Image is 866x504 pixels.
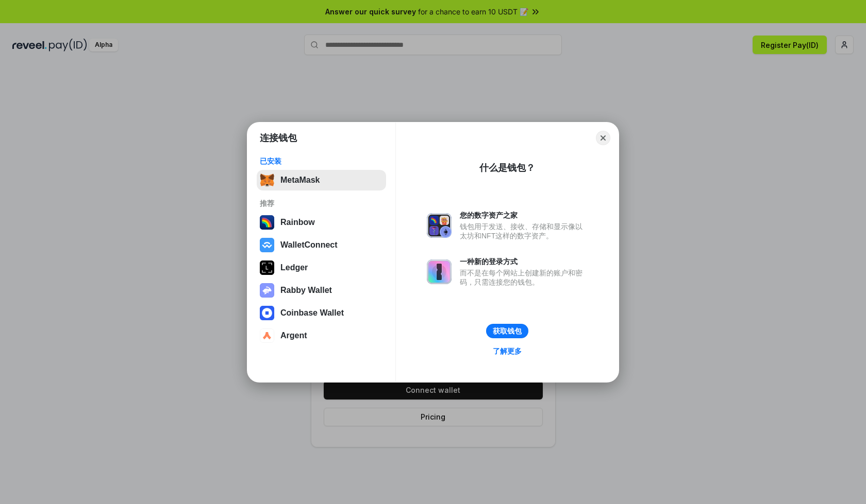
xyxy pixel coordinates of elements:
[260,238,274,252] img: svg+xml,%3Csvg%20width%3D%2228%22%20height%3D%2228%22%20viewBox%3D%220%200%2028%2028%22%20fill%3D...
[487,344,528,358] a: 了解更多
[460,222,588,240] div: 钱包用于发送、接收、存储和显示像以太坊和NFT这样的数字资产。
[280,176,320,185] div: MetaMask
[260,260,274,275] img: svg+xml,%3Csvg%20xmlns%3D%22http%3A%2F%2Fwww.w3.org%2F2000%2Fsvg%22%20width%3D%2228%22%20height%3...
[280,286,332,295] div: Rabby Wallet
[257,257,386,278] button: Ledger
[460,257,588,266] div: 一种新的登录方式
[486,324,528,338] button: 获取钱包
[596,131,610,145] button: Close
[280,263,308,272] div: Ledger
[257,235,386,255] button: WalletConnect
[257,170,386,190] button: MetaMask
[427,259,452,284] img: svg+xml,%3Csvg%20xmlns%3D%22http%3A%2F%2Fwww.w3.org%2F2000%2Fsvg%22%20fill%3D%22none%22%20viewBox...
[280,331,307,340] div: Argent
[460,211,588,220] div: 您的数字资产之家
[260,306,274,320] img: svg+xml,%3Csvg%20width%3D%2228%22%20height%3D%2228%22%20viewBox%3D%220%200%2028%2028%22%20fill%3D...
[280,308,344,318] div: Coinbase Wallet
[257,280,386,301] button: Rabby Wallet
[460,268,588,287] div: 而不是在每个网站上创建新的账户和密码，只需连接您的钱包。
[260,199,383,208] div: 推荐
[260,157,383,166] div: 已安装
[427,213,452,238] img: svg+xml,%3Csvg%20xmlns%3D%22http%3A%2F%2Fwww.w3.org%2F2000%2Fsvg%22%20fill%3D%22none%22%20viewBox...
[280,218,315,227] div: Rainbow
[260,283,274,298] img: svg+xml,%3Csvg%20xmlns%3D%22http%3A%2F%2Fwww.w3.org%2F2000%2Fsvg%22%20fill%3D%22none%22%20viewBox...
[260,132,297,144] h1: 连接钱包
[260,215,274,230] img: svg+xml,%3Csvg%20width%3D%22120%22%20height%3D%22120%22%20viewBox%3D%220%200%20120%20120%22%20fil...
[479,162,535,174] div: 什么是钱包？
[257,303,386,323] button: Coinbase Wallet
[260,328,274,343] img: svg+xml,%3Csvg%20width%3D%2228%22%20height%3D%2228%22%20viewBox%3D%220%200%2028%2028%22%20fill%3D...
[493,346,522,356] div: 了解更多
[257,325,386,346] button: Argent
[280,240,338,250] div: WalletConnect
[257,212,386,233] button: Rainbow
[493,326,522,336] div: 获取钱包
[260,173,274,187] img: svg+xml,%3Csvg%20fill%3D%22none%22%20height%3D%2233%22%20viewBox%3D%220%200%2035%2033%22%20width%...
